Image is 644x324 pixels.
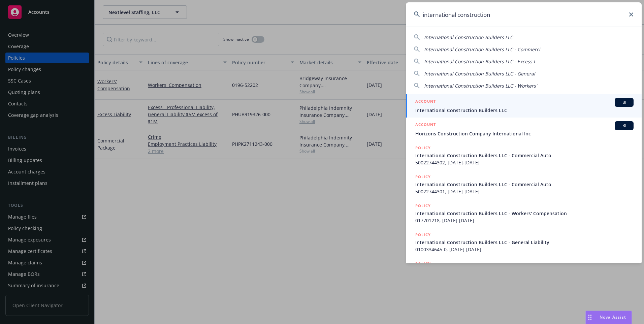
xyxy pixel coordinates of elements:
span: International Construction Builders LLC - Excess L [424,58,536,65]
h5: ACCOUNT [415,121,436,129]
span: International Construction Builders LLC - Commerci [424,46,540,53]
span: BI [617,123,631,129]
span: International Construction Builders LLC - Workers' [424,83,537,89]
a: POLICYInternational Construction Builders LLC - Commercial Auto50022744302, [DATE]-[DATE] [406,141,642,170]
h5: POLICY [415,231,431,238]
span: International Construction Builders LLC - Commercial Auto [415,152,634,159]
span: International Construction Builders LLC [415,107,634,114]
span: International Construction Builders LLC - Commercial Auto [415,181,634,188]
div: Drag to move [586,311,594,324]
span: Horizons Construction Company International Inc [415,130,634,137]
h5: POLICY [415,260,431,267]
span: 0100334645-0, [DATE]-[DATE] [415,246,634,253]
input: Search... [406,2,642,27]
span: 50022744301, [DATE]-[DATE] [415,188,634,195]
a: POLICY [406,257,642,286]
span: International Construction Builders LLC - General [424,70,535,77]
span: International Construction Builders LLC [424,34,513,40]
a: POLICYInternational Construction Builders LLC - Commercial Auto50022744301, [DATE]-[DATE] [406,170,642,199]
span: 017701218, [DATE]-[DATE] [415,217,634,224]
span: 50022744302, [DATE]-[DATE] [415,159,634,166]
span: Nova Assist [600,314,626,320]
button: Nova Assist [585,311,632,324]
span: International Construction Builders LLC - General Liability [415,239,634,246]
span: International Construction Builders LLC - Workers' Compensation [415,210,634,217]
h5: ACCOUNT [415,98,436,106]
a: ACCOUNTBIInternational Construction Builders LLC [406,94,642,118]
a: POLICYInternational Construction Builders LLC - Workers' Compensation017701218, [DATE]-[DATE] [406,199,642,228]
h5: POLICY [415,144,431,151]
span: BI [617,99,631,105]
a: ACCOUNTBIHorizons Construction Company International Inc [406,118,642,141]
h5: POLICY [415,173,431,180]
a: POLICYInternational Construction Builders LLC - General Liability0100334645-0, [DATE]-[DATE] [406,228,642,257]
h5: POLICY [415,202,431,209]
